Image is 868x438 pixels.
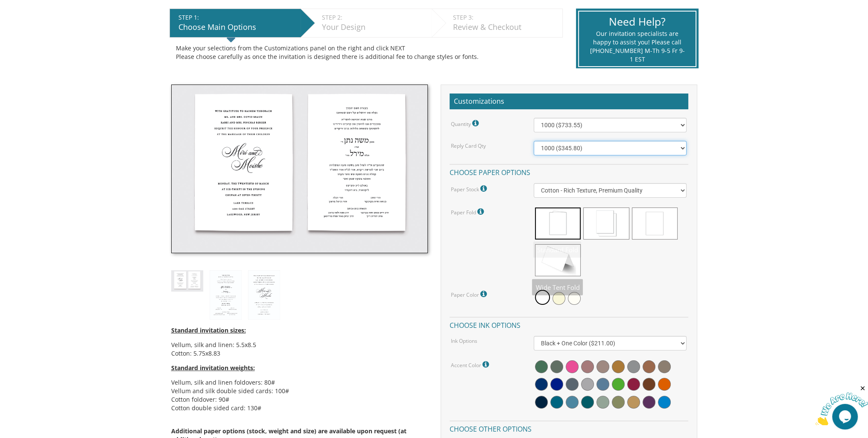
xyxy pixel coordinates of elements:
[451,118,481,129] label: Quantity
[171,387,428,395] li: Vellum and silk double sided cards: 100#
[171,349,428,358] li: Cotton: 5.75x8.83
[171,378,428,387] li: Vellum, silk and linen foldovers: 80#
[451,142,486,149] label: Reply Card Qty
[450,317,688,332] h4: Choose ink options
[171,404,428,412] li: Cotton double sided card: 130#
[815,385,868,425] iframe: chat widget
[178,22,296,33] div: Choose Main Options
[450,420,688,435] h4: Choose other options
[171,395,428,404] li: Cotton foldover: 90#
[450,93,688,110] h2: Customizations
[451,183,489,194] label: Paper Stock
[171,364,255,372] span: Standard invitation weights:
[178,13,296,22] div: STEP 1:
[171,270,203,291] img: style1_thumb2.jpg
[171,341,428,349] li: Vellum, silk and linen: 5.5x8.5
[322,13,427,22] div: STEP 2:
[451,206,486,217] label: Paper Fold
[248,270,280,320] img: style1_eng.jpg
[210,270,242,320] img: style1_heb.jpg
[451,289,489,300] label: Paper Color
[453,22,558,33] div: Review & Checkout
[322,22,427,33] div: Your Design
[451,359,491,370] label: Accent Color
[171,326,246,334] span: Standard invitation sizes:
[451,337,477,345] label: Ink Options
[171,85,428,254] img: style1_thumb2.jpg
[450,164,688,179] h4: Choose paper options
[590,14,685,29] div: Need Help?
[176,44,556,61] div: Make your selections from the Customizations panel on the right and click NEXT Please choose care...
[590,29,685,64] div: Our invitation specialists are happy to assist you! Please call [PHONE_NUMBER] M-Th 9-5 Fr 9-1 EST
[453,13,558,22] div: STEP 3:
